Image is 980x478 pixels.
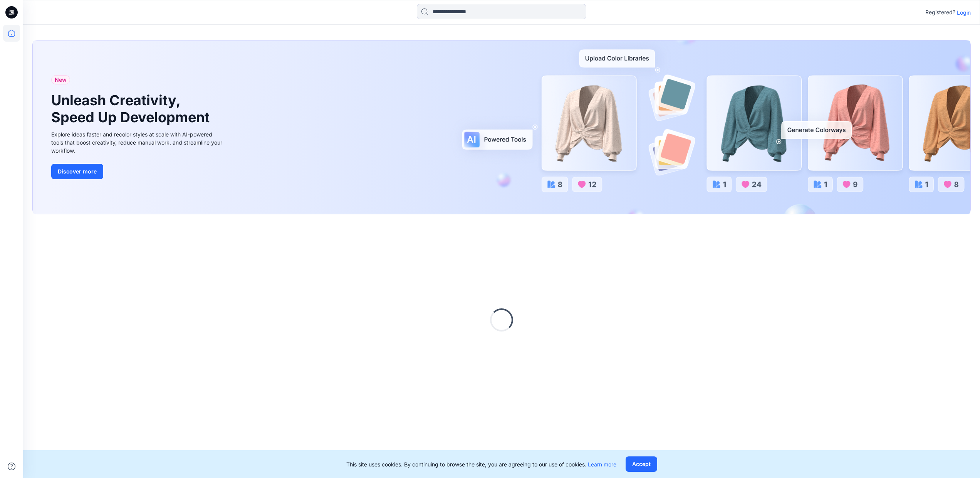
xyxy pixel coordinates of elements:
[957,8,971,17] p: Login
[626,456,657,472] button: Accept
[55,75,67,84] span: New
[51,164,103,179] button: Discover more
[346,460,616,468] p: This site uses cookies. By continuing to browse the site, you are agreeing to our use of cookies.
[925,8,955,17] p: Registered?
[51,92,213,125] h1: Unleash Creativity, Speed Up Development
[51,164,225,179] a: Discover more
[51,130,225,155] div: Explore ideas faster and recolor styles at scale with AI-powered tools that boost creativity, red...
[588,461,616,468] a: Learn more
